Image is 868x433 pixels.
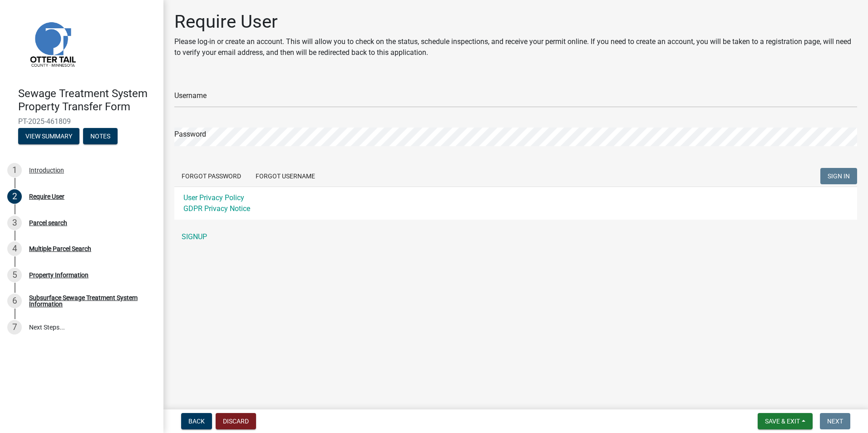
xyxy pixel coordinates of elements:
button: Forgot Password [174,168,248,184]
div: Property Information [29,272,89,278]
h4: Sewage Treatment System Property Transfer Form [18,87,156,113]
span: Back [188,418,205,425]
a: GDPR Privacy Notice [183,204,250,213]
div: Parcel search [29,220,67,226]
a: SIGNUP [174,228,857,246]
div: 7 [7,320,22,335]
wm-modal-confirm: Notes [83,133,118,140]
h1: Require User [174,11,857,33]
div: 3 [7,216,22,230]
div: 2 [7,189,22,204]
span: SIGN IN [828,172,850,180]
div: 5 [7,268,22,282]
button: Notes [83,128,118,144]
button: Discard [216,413,256,429]
p: Please log-in or create an account. This will allow you to check on the status, schedule inspecti... [174,36,857,58]
span: Next [827,418,843,425]
div: Require User [29,193,64,200]
div: 4 [7,241,22,256]
button: View Summary [18,128,79,144]
span: PT-2025-461809 [18,117,145,126]
div: Multiple Parcel Search [29,246,91,252]
div: 6 [7,294,22,308]
wm-modal-confirm: Summary [18,133,79,140]
a: User Privacy Policy [183,193,244,202]
button: Save & Exit [758,413,813,429]
img: Otter Tail County, Minnesota [18,10,86,78]
span: Save & Exit [765,418,800,425]
button: SIGN IN [820,168,857,184]
button: Next [820,413,850,429]
button: Back [181,413,212,429]
div: Subsurface Sewage Treatment System Information [29,295,149,307]
div: 1 [7,163,22,177]
button: Forgot Username [248,168,322,184]
div: Introduction [29,167,64,173]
